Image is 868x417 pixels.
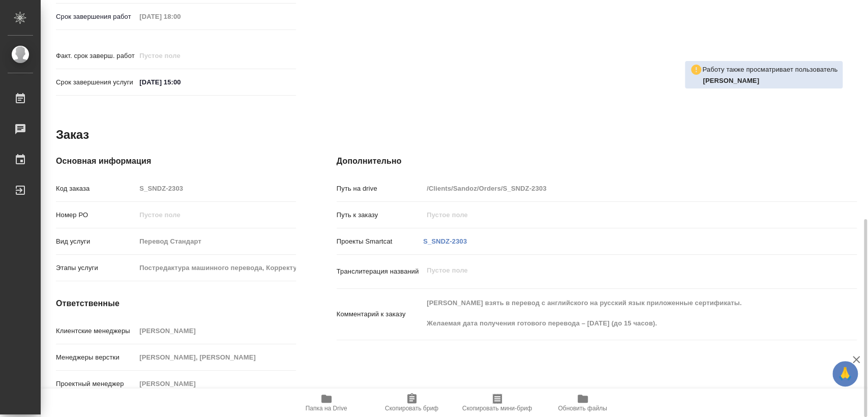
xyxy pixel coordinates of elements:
span: Скопировать бриф [385,405,438,412]
p: Проектный менеджер [56,379,136,389]
p: Проекты Smartcat [337,236,424,247]
p: Работу также просматривает пользователь [702,65,837,75]
input: Пустое поле [136,376,295,391]
button: Скопировать мини-бриф [455,389,540,417]
p: Горшкова Валентина [703,76,837,86]
h4: Дополнительно [337,155,857,167]
p: Клиентские менеджеры [56,326,136,336]
input: Пустое поле [136,234,295,249]
input: Пустое поле [136,323,295,338]
button: Папка на Drive [284,389,369,417]
p: Вид услуги [56,236,136,247]
p: Факт. срок заверш. работ [56,51,136,61]
input: Пустое поле [136,181,295,196]
p: Менеджеры верстки [56,352,136,363]
p: Код заказа [56,184,136,194]
p: Комментарий к заказу [337,309,424,319]
p: Срок завершения услуги [56,77,136,87]
p: Срок завершения работ [56,12,136,22]
input: Пустое поле [136,207,295,222]
span: Скопировать мини-бриф [462,405,532,412]
button: Обновить файлы [540,389,625,417]
textarea: [PERSON_NAME] взять в перевод с английского на русский язык приложенные сертификаты. Желаемая дат... [423,294,813,332]
span: Обновить файлы [558,405,607,412]
a: S_SNDZ-2303 [423,237,467,245]
span: Папка на Drive [306,405,347,412]
input: Пустое поле [423,207,813,222]
button: 🙏 [832,361,858,386]
b: [PERSON_NAME] [703,77,759,84]
p: Путь к заказу [337,210,424,220]
p: Транслитерация названий [337,266,424,277]
h4: Основная информация [56,155,296,167]
input: Пустое поле [423,181,813,196]
p: Путь на drive [337,184,424,194]
h2: Заказ [56,127,89,143]
input: Пустое поле [136,350,295,365]
p: Этапы услуги [56,263,136,273]
p: Номер РО [56,210,136,220]
input: Пустое поле [136,260,295,275]
input: ✎ Введи что-нибудь [136,75,225,90]
span: 🙏 [836,363,854,384]
button: Скопировать бриф [369,389,455,417]
h4: Ответственные [56,297,296,310]
input: Пустое поле [136,48,225,63]
input: Пустое поле [136,9,225,24]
